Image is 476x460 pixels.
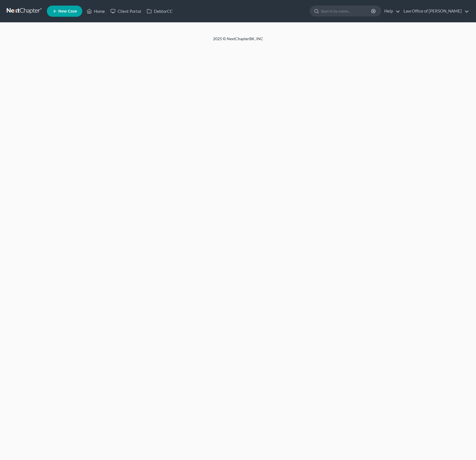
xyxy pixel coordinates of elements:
[321,6,372,16] input: Search by name...
[401,6,469,16] a: Law Office of [PERSON_NAME]
[58,9,77,13] span: New Case
[108,6,144,16] a: Client Portal
[144,6,175,16] a: DebtorCC
[84,6,108,16] a: Home
[381,6,400,16] a: Help
[79,36,397,46] div: 2025 © NextChapterBK, INC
